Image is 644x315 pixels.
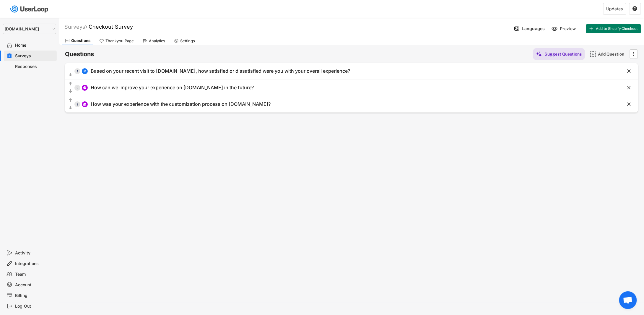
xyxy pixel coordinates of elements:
div: Activity [15,250,54,256]
text:  [69,105,72,110]
button:  [68,72,73,78]
text:  [69,81,72,86]
div: Settings [180,38,195,43]
div: Open chat [619,291,637,309]
button: Add to Shopify Checkout [586,24,641,33]
img: ConversationMinor.svg [83,103,87,106]
div: 2 [74,86,80,89]
div: Based on your recent visit to [DOMAIN_NAME], how satisfied or dissatisfied were you with your ove... [91,68,350,74]
div: Integrations [15,261,54,267]
button:  [68,81,73,87]
text:  [627,85,631,91]
text:  [633,51,635,57]
text:  [633,6,638,11]
div: Billing [15,293,54,298]
img: AddMajor.svg [590,51,596,57]
div: Suggest Questions [544,51,582,57]
img: MagicMajor%20%28Purple%29.svg [536,51,542,57]
img: ConversationMinor.svg [83,86,87,90]
button:  [68,98,73,103]
div: Add Question [598,51,628,57]
div: Preview [560,26,578,31]
text:  [627,68,631,74]
div: 1 [74,70,80,73]
text:  [627,101,631,107]
h6: Questions [65,50,94,58]
div: Team [15,272,54,277]
text:  [69,89,72,94]
button:  [626,68,632,74]
div: Surveys [15,53,54,59]
button:  [626,101,632,107]
div: Log Out [15,303,54,309]
div: Thankyou Page [105,38,134,43]
div: Surveys [64,23,87,30]
button:  [632,6,638,12]
text:  [69,72,72,77]
div: Home [15,43,54,48]
button:  [68,88,73,94]
div: Account [15,282,54,288]
img: userloop-logo-01.svg [9,3,51,15]
span: Add to Shopify Checkout [596,27,638,30]
img: Language%20Icon.svg [514,26,520,32]
button:  [631,50,637,59]
button:  [68,105,73,111]
div: Updates [606,7,623,11]
font: Checkout Survey [89,24,133,30]
div: Analytics [149,38,165,43]
div: How was your experience with the customization process on [DOMAIN_NAME]? [91,101,271,107]
div: Responses [15,64,54,69]
div: Languages [522,26,545,31]
text:  [69,98,72,103]
div: How can we improve your experience on [DOMAIN_NAME] in the future? [91,85,254,91]
div: Questions [71,38,90,43]
div: 3 [74,103,80,106]
button:  [626,85,632,91]
img: AdjustIcon.svg [83,69,87,73]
